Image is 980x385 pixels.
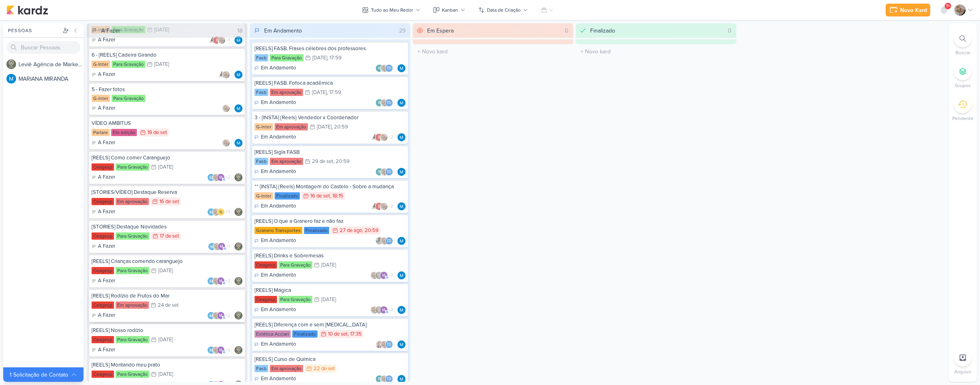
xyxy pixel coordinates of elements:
[375,99,383,107] div: roberta.pecora@fasb.com.br
[314,366,335,371] div: 22 de set
[397,99,405,107] img: MARIANA MIRANDA
[397,271,405,279] img: MARIANA MIRANDA
[220,245,223,249] p: m
[217,312,225,320] div: mlegnaioli@gmail.com
[255,287,405,294] div: [REELS] Mágica
[397,168,405,176] img: MARIANA MIRANDA
[292,330,318,338] div: Finalizado
[116,336,149,343] div: Para Gravação
[954,368,971,375] p: Arquivo
[207,312,232,320] div: Colaboradores: MARIANA MIRANDA, Sarah Violante, mlegnaioli@gmail.com, Yasmin Yumi, Thais de carvalho
[321,263,336,268] div: [DATE]
[234,173,242,181] div: Responsável: Leviê Agência de Marketing Digital
[116,198,149,205] div: Em aprovação
[270,89,303,96] div: Em aprovação
[92,327,242,334] div: [REELS] Nosso rodízio
[92,86,242,93] div: 5 - Fazer fotos
[255,330,291,338] div: Estética Acciari
[234,104,242,112] img: MARIANA MIRANDA
[92,336,114,343] div: Ceagesp
[101,26,120,35] div: A Fazer
[387,67,391,71] p: Td
[397,64,405,72] div: Responsável: MARIANA MIRANDA
[370,202,378,210] img: Amannda Primo
[92,154,242,161] div: [REELS] Como comer Caranguejo
[261,340,296,348] p: Em Andamento
[98,277,115,285] p: A Fazer
[255,296,277,303] div: Ceagesp
[92,258,242,265] div: [REELS] Crianças comendo caranguejo
[414,46,572,57] input: + Novo kard
[397,99,405,107] div: Responsável: MARIANA MIRANDA
[255,237,296,245] div: Em Andamento
[328,332,348,337] div: 10 de set
[92,223,242,230] div: [STORIES] Destaque Novidades
[207,346,232,354] div: Colaboradores: MARIANA MIRANDA, Sarah Violante, mlegnaioli@gmail.com, Yasmin Yumi, Thais de carvalho
[212,173,220,181] img: Sarah Violante
[378,377,381,381] p: r
[147,130,167,135] div: 19 de set
[225,174,230,181] span: +2
[333,159,350,164] div: , 20:59
[116,163,149,171] div: Para Gravação
[375,133,383,141] div: emersongranero@ginter.com.br
[397,340,405,348] img: MARIANA MIRANDA
[225,209,230,215] span: +3
[234,242,242,251] img: Leviê Agência de Marketing Digital
[218,242,226,251] div: mlegnaioli@gmail.com
[270,54,304,61] div: Para Gravação
[304,227,329,234] div: Finalizado
[234,312,242,320] img: Leviê Agência de Marketing Digital
[222,139,232,147] div: Colaboradores: Sarah Violante
[312,159,333,164] div: 29 de set
[362,228,379,233] div: , 20:59
[380,306,388,314] div: mlegnaioli@gmail.com
[261,168,296,176] p: Em Andamento
[158,268,173,273] div: [DATE]
[385,237,393,245] div: Thais de carvalho
[222,139,230,147] img: Sarah Violante
[255,306,296,314] div: Em Andamento
[98,173,115,181] p: A Fazer
[92,346,115,354] div: A Fazer
[397,64,405,72] img: MARIANA MIRANDA
[370,306,378,314] img: Sarah Violante
[234,139,242,147] div: Responsável: MARIANA MIRANDA
[116,267,149,274] div: Para Gravação
[370,271,395,279] div: Colaboradores: Sarah Violante, Leviê Agência de Marketing Digital, mlegnaioli@gmail.com, Yasmin Y...
[158,303,179,308] div: 24 de set
[92,361,242,369] div: [REELS] Montando meu prato
[92,189,242,196] div: [STORIES/VÍDEO] Destaque Reserva
[234,36,242,44] div: Responsável: MARIANA MIRANDA
[208,36,216,44] img: Amannda Primo
[217,173,225,181] div: mlegnaioli@gmail.com
[255,89,268,96] div: Fasb
[255,227,302,234] div: Granero Transportes
[219,279,222,283] p: m
[234,208,242,216] img: Leviê Agência de Marketing Digital
[261,237,296,245] p: Em Andamento
[255,340,296,348] div: Em Andamento
[92,371,114,378] div: Ceagesp
[222,104,230,112] img: Sarah Violante
[92,267,114,274] div: Ceagesp
[387,343,391,347] p: Td
[261,306,296,314] p: Em Andamento
[234,139,242,147] img: MARIANA MIRANDA
[18,75,84,83] div: M A R I A N A M I R A N D A
[112,95,145,102] div: Para Gravação
[158,165,173,170] div: [DATE]
[348,332,362,337] div: , 17:35
[116,301,149,309] div: Em aprovação
[92,120,242,127] div: VÍDEO AMBITUS
[385,99,393,107] div: Thais de carvalho
[212,208,220,216] img: Sarah Violante
[370,202,395,210] div: Colaboradores: Amannda Primo, emersongranero@ginter.com.br, Sarah Violante, Thais de carvalho, ma...
[98,208,115,216] p: A Fazer
[92,301,114,309] div: Ceagesp
[397,202,405,210] div: Responsável: MARIANA MIRANDA
[10,371,71,379] div: 1 Solicitação de Contato
[213,242,221,251] img: Sarah Violante
[208,242,216,251] img: MARIANA MIRANDA
[370,133,378,141] img: Amannda Primo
